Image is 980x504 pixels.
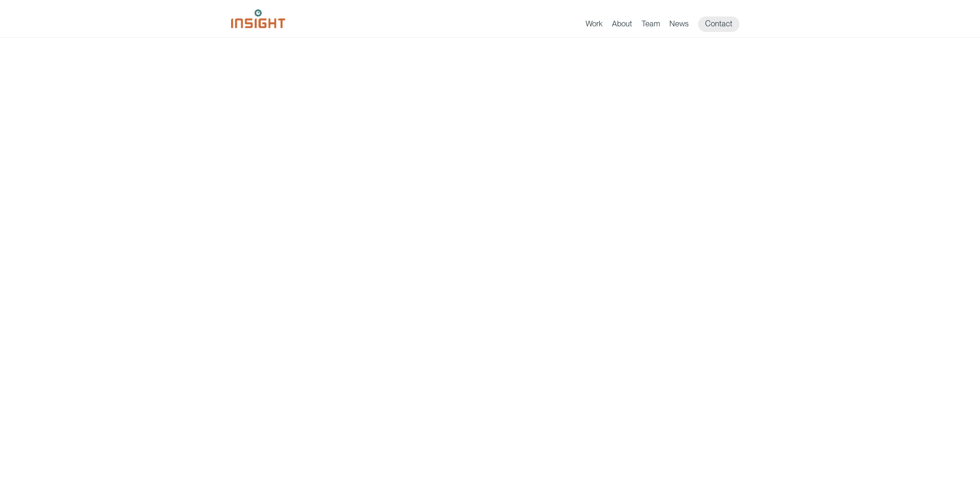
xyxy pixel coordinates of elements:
a: News [669,19,689,32]
nav: primary navigation menu [586,16,749,32]
a: Team [642,19,660,32]
a: Contact [698,16,739,32]
a: About [612,19,632,32]
img: Insight Marketing Design [231,9,285,28]
a: Work [586,19,602,32]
